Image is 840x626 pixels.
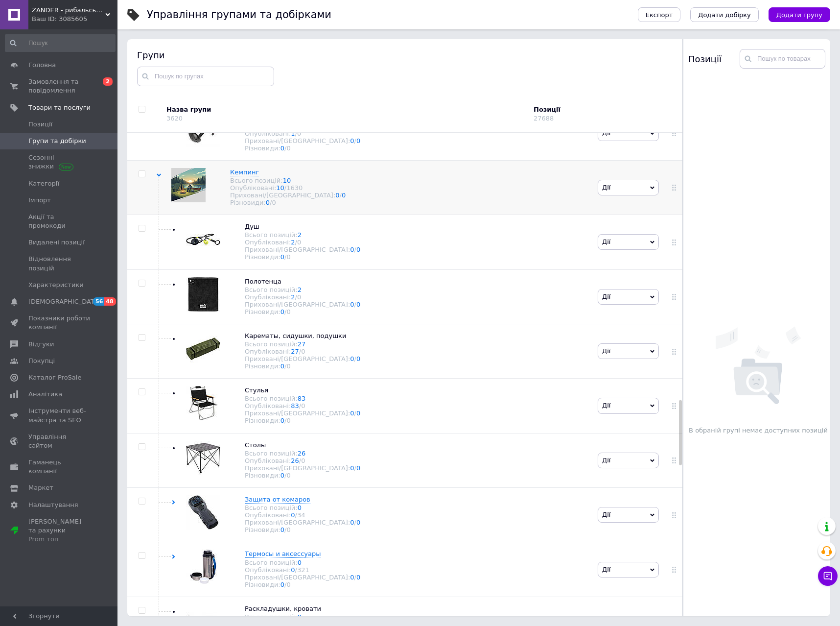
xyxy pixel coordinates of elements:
div: Всього позицій: [245,231,360,239]
a: 0 [280,253,284,261]
span: Кемпинг [230,169,259,176]
div: Позиції [688,49,740,69]
span: Дії [602,402,610,409]
div: Різновиди: [245,472,360,479]
span: [DEMOGRAPHIC_DATA] [28,297,101,306]
div: 0 [301,402,305,409]
span: Замовлення та повідомлення [28,77,91,95]
span: / [295,511,305,519]
span: Маркет [28,483,53,492]
a: 8 [298,613,302,621]
div: Різновиди: [245,417,360,424]
img: Защита от комаров [186,495,220,530]
div: 0 [286,526,290,533]
div: Приховані/[GEOGRAPHIC_DATA]: [245,409,360,417]
a: 0 [356,574,360,581]
div: 0 [286,362,290,370]
span: Дії [602,293,610,300]
span: ZANDER - рибальський інтернет-магазин [32,6,105,15]
a: 0 [356,355,360,362]
span: / [299,402,305,409]
div: 0 [297,130,301,137]
a: 2 [298,231,302,239]
a: 0 [280,144,284,152]
a: 27 [291,348,299,355]
div: 0 [286,253,290,261]
span: Каталог ProSale [28,373,81,382]
span: / [284,308,291,315]
a: 0 [291,566,295,574]
div: Опубліковані: [245,239,360,246]
div: Приховані/[GEOGRAPHIC_DATA]: [245,355,360,362]
div: Всього позицій: [245,613,360,621]
input: Пошук по товарах [740,49,825,69]
div: 0 [301,348,305,355]
div: Всього позицій: [245,340,360,348]
a: 2 [298,286,302,293]
span: Гаманець компанії [28,458,91,476]
div: Приховані/[GEOGRAPHIC_DATA]: [245,574,360,581]
div: Різновиди: [245,362,360,370]
img: Столы [186,441,220,475]
div: 0 [286,308,290,315]
span: Дії [602,457,610,464]
span: Категорії [28,179,59,188]
a: 0 [350,519,354,526]
a: 0 [280,526,284,533]
span: Столы [245,441,266,449]
span: / [295,293,302,301]
button: Чат з покупцем [818,566,838,586]
a: 0 [350,574,354,581]
a: 0 [350,355,354,362]
span: Додати групу [776,11,822,19]
span: / [354,519,361,526]
span: Налаштування [28,501,78,509]
div: Prom топ [28,535,91,544]
span: Відновлення позицій [28,255,91,272]
a: 0 [298,504,302,511]
span: Експорт [646,11,673,19]
div: Різновиди: [245,581,360,588]
a: 2 [291,239,295,246]
h1: Управління групами та добірками [147,9,331,21]
div: 27688 [534,115,554,122]
div: Приховані/[GEOGRAPHIC_DATA]: [245,464,360,472]
input: Пошук [5,34,116,52]
a: 0 [356,409,360,417]
div: Приховані/[GEOGRAPHIC_DATA]: [230,192,346,199]
a: 0 [356,301,360,308]
span: Відгуки [28,340,54,349]
div: 0 [286,144,290,152]
a: 83 [298,395,306,402]
img: Кемпинг [171,168,206,202]
span: / [284,184,303,192]
span: / [295,130,302,137]
span: Дії [602,511,610,518]
img: Стулья [186,386,220,420]
div: 0 [272,199,276,206]
span: Покупці [28,357,55,365]
div: Всього позицій: [245,504,360,511]
span: Інструменти веб-майстра та SEO [28,407,91,424]
span: / [354,409,361,417]
a: 0 [280,308,284,315]
a: 0 [356,246,360,253]
a: 0 [350,246,354,253]
img: Карематы, сидушки, подушки [186,332,220,366]
a: 0 [342,192,346,199]
img: Душ [186,222,220,257]
div: Різновиди: [245,253,360,261]
span: Показники роботи компанії [28,314,91,332]
a: 0 [350,409,354,417]
span: Раскладушки, кровати [245,605,321,612]
a: 0 [280,472,284,479]
div: Опубліковані: [245,566,360,574]
div: Опубліковані: [230,184,346,192]
span: Полотенца [245,278,281,285]
div: Приховані/[GEOGRAPHIC_DATA]: [245,519,360,526]
span: 2 [103,77,113,86]
span: / [299,457,305,464]
span: / [284,144,291,152]
span: Защита от комаров [245,496,310,503]
span: / [354,574,361,581]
